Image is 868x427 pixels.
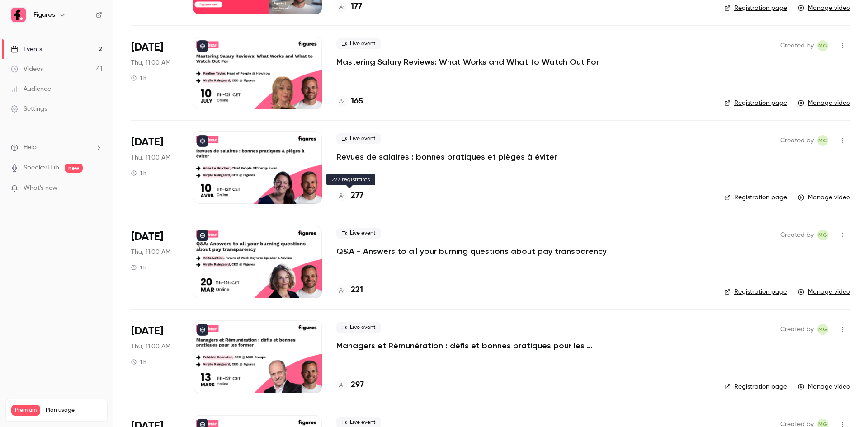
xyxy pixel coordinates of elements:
div: 1 h [131,264,146,271]
span: Mégane Gateau [817,40,828,51]
span: Live event [336,228,381,239]
span: Live event [336,38,381,49]
span: [DATE] [131,40,163,55]
div: Mar 20 Thu, 11:00 AM (Europe/Paris) [131,226,179,298]
div: Jul 10 Thu, 11:00 AM (Europe/Paris) [131,37,179,109]
a: 165 [336,95,363,108]
h6: Figures [33,10,55,19]
iframe: Noticeable Trigger [91,184,102,192]
div: 1 h [131,75,146,82]
li: help-dropdown-opener [11,143,102,152]
a: 221 [336,284,363,296]
span: [DATE] [131,230,163,244]
span: Live event [336,133,381,144]
h4: 277 [351,190,363,202]
a: 177 [336,0,362,13]
h4: 297 [351,379,364,391]
div: Audience [11,84,51,94]
span: Thu, 11:00 AM [131,248,170,257]
div: 1 h [131,358,146,366]
span: MG [818,135,827,146]
a: Manage video [798,287,850,296]
span: Live event [336,322,381,333]
div: 1 h [131,169,146,177]
span: Created by [780,40,814,51]
a: 297 [336,379,364,391]
span: Thu, 11:00 AM [131,58,170,67]
a: Manage video [798,99,850,108]
div: Videos [11,65,43,74]
img: Figures [11,8,26,22]
a: Registration page [724,193,787,202]
span: Mégane Gateau [817,135,828,146]
a: Registration page [724,287,787,296]
a: SpeakerHub [24,163,59,173]
div: Mar 13 Thu, 11:00 AM (Europe/Paris) [131,320,179,393]
span: [DATE] [131,324,163,338]
span: MG [818,230,827,240]
span: Thu, 11:00 AM [131,342,170,351]
span: MG [818,324,827,335]
span: Help [24,143,37,152]
span: Mégane Gateau [817,230,828,240]
span: Plan usage [46,407,102,414]
a: Managers et Rémunération : défis et bonnes pratiques pour les former [336,340,608,351]
a: Registration page [724,99,787,108]
span: What's new [24,183,57,193]
a: Manage video [798,193,850,202]
span: Premium [11,405,40,416]
h4: 221 [351,284,363,296]
span: Thu, 11:00 AM [131,153,170,162]
a: 277 [336,190,363,202]
span: MG [818,40,827,51]
div: Settings [11,104,47,113]
a: Q&A - Answers to all your burning questions about pay transparency [336,246,607,257]
a: Registration page [724,382,787,391]
a: Manage video [798,4,850,13]
span: Created by [780,135,814,146]
h4: 177 [351,0,362,13]
div: Events [11,45,42,54]
span: Mégane Gateau [817,324,828,335]
a: Mastering Salary Reviews: What Works and What to Watch Out For [336,56,599,67]
span: Created by [780,230,814,240]
a: Revues de salaires : bonnes pratiques et pièges à éviter [336,151,557,162]
span: Created by [780,324,814,335]
a: Registration page [724,4,787,13]
span: [DATE] [131,135,163,150]
span: new [65,164,83,173]
div: Apr 10 Thu, 11:00 AM (Europe/Paris) [131,131,179,204]
h4: 165 [351,95,363,108]
a: Manage video [798,382,850,391]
